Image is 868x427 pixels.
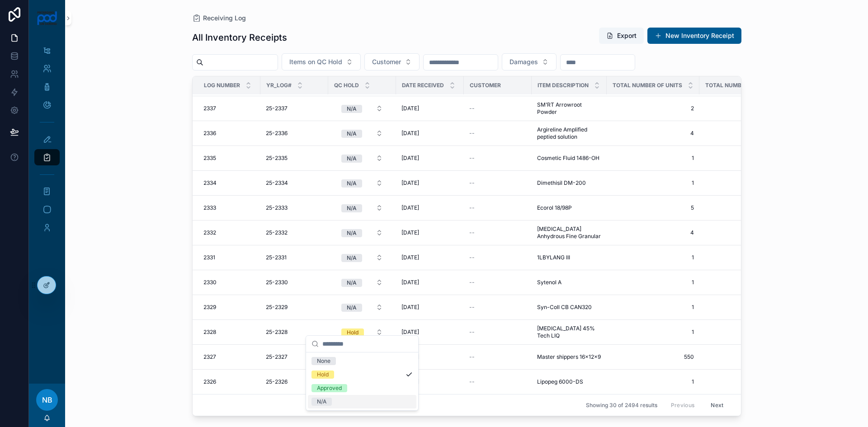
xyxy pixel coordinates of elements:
span: 5 [612,204,694,211]
a: [DATE] [401,353,458,361]
span: [DATE] [401,254,419,261]
span: Items on QC Hold [289,57,342,66]
a: [MEDICAL_DATA] Anhydrous Fine Granular [537,225,601,240]
span: Ecorol 18/98P [537,204,572,211]
button: New Inventory Receipt [647,28,741,44]
a: -- [469,130,526,137]
span: 22 [705,353,788,361]
div: N/A [347,204,357,212]
span: 1 [612,378,694,385]
a: 1 [612,155,694,162]
div: Approved [317,384,342,392]
span: Log Number [204,82,240,89]
a: Select Button [334,174,391,192]
span: 1 [705,130,788,137]
a: 1 [705,254,788,261]
span: -- [469,328,475,336]
a: 2331 [203,254,255,261]
button: Select Button [334,225,390,241]
span: [DATE] [401,328,419,336]
span: 2337 [203,105,216,112]
span: Master shippers 16x12x9 [537,353,601,361]
span: 25-2326 [266,378,288,385]
a: Cosmetic Fluid 1486-OH [537,155,601,162]
a: Syn-Coll CB CAN320 [537,304,601,311]
button: Select Button [334,249,390,266]
span: QC Hold [334,82,359,89]
button: Select Button [334,150,390,166]
a: 2327 [203,353,255,361]
span: [DATE] [401,130,419,137]
a: 2332 [203,229,255,236]
span: 25-2327 [266,353,288,361]
a: 1 [612,254,694,261]
a: SM’RT Arrowroot Powder [537,101,601,116]
span: 25-2336 [266,130,288,137]
a: 4 [705,229,788,236]
button: Select Button [282,53,361,70]
div: N/A [347,304,357,312]
span: 25-2331 [266,254,287,261]
span: Sytenol A [537,279,561,286]
a: Argireline Amplified peptied solution [537,126,601,141]
button: Select Button [334,324,390,340]
a: 25-2328 [266,328,323,336]
a: Select Button [334,324,391,341]
a: -- [469,279,526,286]
div: N/A [347,130,357,138]
span: 2334 [203,179,217,187]
a: -- [469,105,526,112]
span: 2332 [203,229,216,236]
span: [MEDICAL_DATA] 45% Tech LIQ [537,325,601,339]
a: -- [469,155,526,162]
span: 1 [705,378,788,385]
span: -- [469,179,475,187]
span: Receiving Log [203,14,246,23]
span: -- [469,229,475,236]
span: YR_LOG# [266,82,292,89]
div: N/A [347,155,357,163]
span: Customer [372,57,401,66]
span: [DATE] [401,179,419,187]
a: [DATE] [401,254,458,261]
span: Total Number of Units [613,82,682,89]
span: -- [469,304,475,311]
span: Lipopeg 6000-DS [537,378,583,385]
a: Sytenol A [537,279,601,286]
a: [DATE] [401,229,458,236]
button: Select Button [334,274,390,291]
a: 5 [705,204,788,211]
a: 2336 [203,130,255,137]
a: 25-2335 [266,155,323,162]
a: 1 [612,328,694,336]
div: Hold [317,371,329,379]
a: 25-2334 [266,179,323,187]
h1: All Inventory Receipts [192,31,287,44]
span: 2329 [203,304,216,311]
a: 1 [705,304,788,311]
span: Date Received [402,82,444,89]
a: 25-2329 [266,304,323,311]
span: -- [469,353,475,361]
a: 2329 [203,304,255,311]
a: Ecorol 18/98P [537,204,601,211]
a: 25-2332 [266,229,323,236]
button: Select Button [502,53,557,70]
span: 2330 [203,279,217,286]
a: 1 [705,155,788,162]
button: Next [704,398,730,412]
span: Cosmetic Fluid 1486-OH [537,155,599,162]
a: [DATE] [401,105,458,112]
a: Lipopeg 6000-DS [537,378,601,385]
span: 2336 [203,130,216,137]
a: 2333 [203,204,255,211]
